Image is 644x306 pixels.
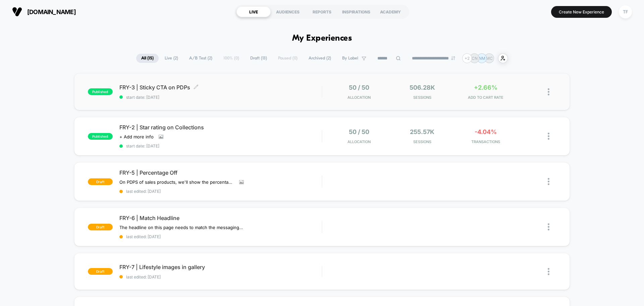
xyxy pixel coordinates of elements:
[373,6,408,17] div: ACADEMY
[455,95,516,100] span: ADD TO CART RATE
[548,223,549,230] img: close
[392,139,452,144] span: Sessions
[548,178,549,185] img: close
[119,225,244,230] span: The headline on this page needs to match the messaging on the previous page
[119,169,322,176] span: FRY-5 | Percentage Off
[271,6,305,17] div: AUDIENCES
[119,84,322,91] span: FRY-3 | Sticky CTA on PDPs
[119,234,322,239] span: last edited: [DATE]
[119,124,322,131] span: FRY-2 | Star rating on Collections
[305,6,339,17] div: REPORTS
[304,54,336,63] span: Archived ( 2 )
[119,134,154,139] span: + Add more info
[236,6,271,17] div: LIVE
[342,56,358,61] span: By Label
[119,274,322,279] span: last edited: [DATE]
[548,133,549,140] img: close
[88,224,113,230] span: draft
[617,5,634,19] button: TF
[474,84,497,91] span: +2.66%
[551,6,612,18] button: Create New Experience
[119,95,322,100] span: start date: [DATE]
[88,178,113,185] span: draft
[119,189,322,194] span: last edited: [DATE]
[347,139,371,144] span: Allocation
[292,34,352,43] h1: My Experiences
[88,268,113,275] span: draft
[479,56,485,61] p: NM
[119,143,322,148] span: start date: [DATE]
[88,88,113,95] span: published
[455,139,516,144] span: TRANSACTIONS
[160,54,183,63] span: Live ( 2 )
[548,268,549,275] img: close
[619,5,632,18] div: TF
[119,179,234,185] span: On PDPS of sales products, we'll show the percentage off next to the strikethrough price
[119,264,322,270] span: FRY-7 | Lifestyle images in gallery
[245,54,272,63] span: Draft ( 13 )
[136,54,159,63] span: All ( 15 )
[392,95,452,100] span: Sessions
[27,8,76,15] span: [DOMAIN_NAME]
[475,128,497,135] span: -4.04%
[462,53,472,63] div: + 2
[410,84,435,91] span: 506.28k
[451,56,455,60] img: end
[88,133,113,140] span: published
[347,95,371,100] span: Allocation
[349,84,369,91] span: 50 / 50
[184,54,217,63] span: A/B Test ( 2 )
[10,6,78,17] button: [DOMAIN_NAME]
[472,56,478,61] p: CN
[12,7,22,17] img: Visually logo
[548,88,549,95] img: close
[119,215,322,221] span: FRY-6 | Match Headline
[486,56,493,61] p: MC
[349,128,369,135] span: 50 / 50
[410,128,434,135] span: 255.57k
[339,6,373,17] div: INSPIRATIONS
